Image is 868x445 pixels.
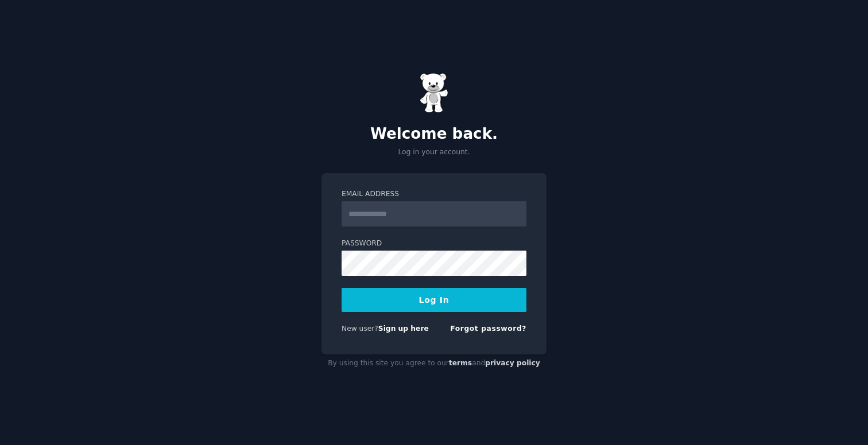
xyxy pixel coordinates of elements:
[321,147,547,158] p: Log in your account.
[450,325,526,333] a: Forgot password?
[485,359,540,367] a: privacy policy
[449,359,472,367] a: terms
[342,239,526,249] label: Password
[342,189,526,200] label: Email Address
[342,288,526,312] button: Log In
[378,325,429,333] a: Sign up here
[420,73,448,113] img: Gummy Bear
[342,325,378,333] span: New user?
[321,354,547,373] div: By using this site you agree to our and
[321,125,547,143] h2: Welcome back.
